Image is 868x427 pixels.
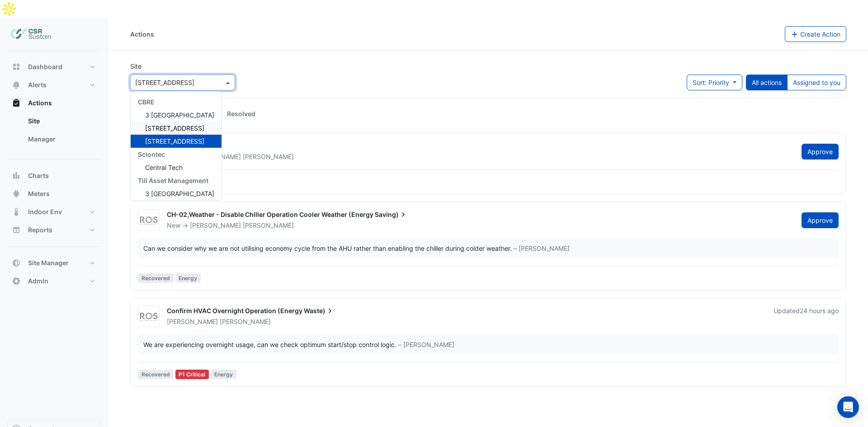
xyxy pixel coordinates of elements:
app-icon: Alerts [12,80,21,89]
span: CBRE [138,98,155,106]
button: Approve [802,144,839,160]
span: Recovered [138,273,174,283]
div: Actions [7,112,101,152]
app-icon: Reports [12,225,21,235]
span: Central Tech [145,164,183,171]
span: CH-02,Weather - Disable Chiller Operation Cooler Weather (Energy [167,211,373,218]
span: -> [182,221,188,229]
app-icon: Admin [12,277,21,286]
button: All actions [746,75,788,90]
span: 3 [GEOGRAPHIC_DATA] [145,111,214,119]
button: Sort: Priority [687,75,742,90]
span: Saving) [375,210,408,219]
span: – [PERSON_NAME] [398,340,454,349]
button: Create Action [785,26,847,42]
span: [PERSON_NAME] [190,221,241,229]
a: Manager [21,130,101,148]
button: Indoor Env [7,203,101,221]
span: 3 [GEOGRAPHIC_DATA] [145,190,214,197]
span: Waste) [304,306,335,315]
span: Reports [28,225,52,235]
span: Confirm HVAC Overnight Operation (Energy [167,307,302,314]
span: Sort: Priority [693,79,729,86]
span: Recovered [138,370,174,379]
span: [PERSON_NAME] [167,318,218,325]
app-icon: Dashboard [12,62,21,71]
span: [STREET_ADDRESS] [145,137,204,145]
span: Energy [211,370,236,379]
span: [PERSON_NAME] [243,152,294,161]
span: Dashboard [28,62,62,71]
button: Dashboard [7,58,101,76]
span: – [PERSON_NAME] [514,244,570,253]
span: Actions [28,99,52,108]
div: Open Intercom Messenger [837,396,859,418]
span: New [167,221,180,229]
button: Admin [7,272,101,290]
button: Approve [802,212,839,228]
span: Approve [807,216,833,224]
button: Site Manager [7,254,101,272]
span: Admin [28,277,48,286]
app-icon: Indoor Env [12,207,21,216]
span: Meters [28,189,50,198]
app-icon: Charts [12,171,21,180]
a: Resolved [220,105,263,122]
span: [PERSON_NAME] [220,317,271,326]
button: Actions [7,94,101,112]
span: Approve [807,148,833,155]
a: Site [21,112,101,130]
div: Updated [774,306,839,326]
app-icon: Site Manager [12,258,21,267]
app-icon: Meters [12,189,21,198]
span: [STREET_ADDRESS] [145,124,204,132]
img: Real Control Solutions [138,312,159,321]
div: Options List [131,92,222,200]
button: Meters [7,185,101,203]
label: Site [130,61,142,71]
button: Reports [7,221,101,239]
button: Alerts [7,76,101,94]
button: Assigned to you [787,75,846,90]
span: Energy [175,273,201,283]
div: We are experiencing overnight usage, can we check optimum start/stop control logic. [143,340,396,349]
button: Charts [7,167,101,185]
span: Charts [28,171,49,180]
span: Sciontec [138,150,165,158]
div: Can we consider why we are not utilising economy cycle from the AHU rather than enabling the chil... [143,244,512,253]
span: Indoor Env [28,207,62,216]
img: Company Logo [11,25,52,43]
app-icon: Actions [12,99,21,108]
span: [PERSON_NAME] [243,221,294,230]
span: Wed 17-Sep-2025 13:38 BST [800,307,839,314]
img: Real Control Solutions [138,216,159,225]
span: Create Action [800,30,840,38]
div: P1 Critical [175,370,209,379]
span: Alerts [28,80,47,89]
div: Actions [130,29,154,39]
span: Site Manager [28,258,69,267]
span: Till Asset Management [138,177,208,184]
